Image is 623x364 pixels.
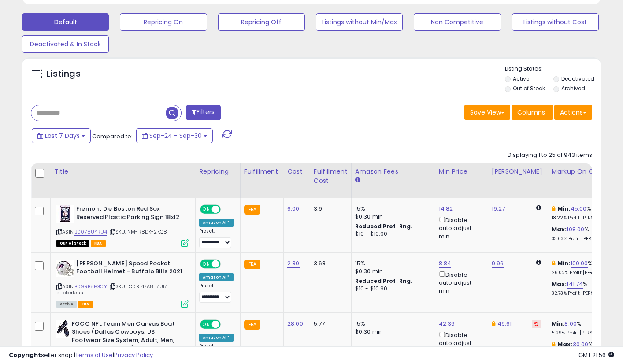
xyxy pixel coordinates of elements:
[439,204,453,213] a: 14.82
[578,351,614,359] span: 2025-10-8 21:56 GMT
[464,105,510,120] button: Save View
[219,320,234,328] span: OFF
[199,273,234,281] div: Amazon AI *
[92,132,133,141] span: Compared to:
[72,320,179,355] b: FOCO NFL Team Men Canvas Boat Shoes (Dallas Cowboys, US Footwear Size System, Adult, Men, Numeric...
[201,206,212,213] span: ON
[439,330,481,356] div: Disable auto adjust min
[439,319,455,328] a: 42.36
[199,228,234,248] div: Preset:
[218,13,305,31] button: Repricing Off
[22,13,109,31] button: Default
[439,270,481,295] div: Disable auto adjust min
[314,167,348,186] div: Fulfillment Cost
[314,320,345,328] div: 5.77
[199,334,234,342] div: Amazon AI *
[513,85,545,92] label: Out of Stock
[355,260,428,267] div: 15%
[567,280,583,289] a: 141.74
[439,167,484,176] div: Min Price
[56,240,89,247] span: All listings that are currently out of stock and unavailable for purchase on Amazon
[149,131,202,140] span: Sep-24 - Sep-30
[74,228,107,236] a: B0078UYRU4
[56,320,70,338] img: 41YJ2QrvERL._SL40_.jpg
[355,285,428,293] div: $10 - $10.90
[22,35,109,53] button: Deactivated & In Stock
[186,105,220,120] button: Filters
[571,204,587,213] a: 45.00
[355,328,428,336] div: $0.30 min
[355,167,431,176] div: Amazon Fees
[199,283,234,303] div: Preset:
[561,85,585,92] label: Archived
[56,283,171,296] span: | SKU: 1C0B-47A8-ZU1Z-stickerless
[244,167,280,176] div: Fulfillment
[9,351,153,360] div: seller snap | |
[136,128,213,143] button: Sep-24 - Sep-30
[492,204,505,213] a: 19.27
[513,75,529,82] label: Active
[78,301,93,308] span: FBA
[74,283,107,290] a: B09RB8FGCY
[314,260,345,267] div: 3.68
[512,13,599,31] button: Listings without Cost
[314,205,345,213] div: 3.9
[439,259,452,268] a: 8.84
[355,213,428,221] div: $0.30 min
[355,277,413,285] b: Reduced Prof. Rng.
[557,259,571,267] b: Min:
[201,320,212,328] span: ON
[56,260,74,277] img: 41+rWrHOHZL._SL40_.jpg
[120,13,207,31] button: Repricing On
[505,65,601,73] p: Listing States:
[355,320,428,328] div: 15%
[497,319,512,328] a: 49.61
[316,13,403,31] button: Listings without Min/Max
[219,260,234,267] span: OFF
[287,167,306,176] div: Cost
[47,68,81,80] h5: Listings
[554,105,592,120] button: Actions
[76,260,183,278] b: [PERSON_NAME] Speed Pocket Football Helmet - Buffalo Bills 2021
[552,280,567,288] b: Max:
[561,75,594,82] label: Deactivated
[355,176,360,184] small: Amazon Fees.
[199,167,237,176] div: Repricing
[355,205,428,213] div: 15%
[552,225,567,234] b: Max:
[108,228,167,235] span: | SKU: NM-R8DK-2KQ8
[512,105,553,120] button: Columns
[287,319,303,328] a: 28.00
[244,260,260,269] small: FBA
[244,320,260,330] small: FBA
[552,319,565,328] b: Min:
[557,204,571,213] b: Min:
[414,13,501,31] button: Non Competitive
[244,205,260,215] small: FBA
[114,351,153,359] a: Privacy Policy
[219,206,234,213] span: OFF
[56,301,77,308] span: All listings currently available for purchase on Amazon
[76,205,183,223] b: Fremont Die Boston Red Sox Reserved Plastic Parking Sign 18x12
[355,267,428,275] div: $0.30 min
[439,215,481,241] div: Disable auto adjust min
[9,351,41,359] strong: Copyright
[56,205,189,246] div: ASIN:
[508,151,592,160] div: Displaying 1 to 25 of 943 items
[567,225,584,234] a: 108.00
[355,223,413,230] b: Reduced Prof. Rng.
[287,259,300,268] a: 2.30
[355,230,428,238] div: $10 - $10.90
[75,351,113,359] a: Terms of Use
[56,205,74,223] img: 51D5QGWNRIL._SL40_.jpg
[564,319,577,328] a: 8.00
[492,259,504,268] a: 9.96
[201,260,212,267] span: ON
[45,131,80,140] span: Last 7 Days
[32,128,91,143] button: Last 7 Days
[199,219,234,227] div: Amazon AI *
[287,204,300,213] a: 6.00
[517,108,545,117] span: Columns
[571,259,588,268] a: 100.00
[91,240,106,247] span: FBA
